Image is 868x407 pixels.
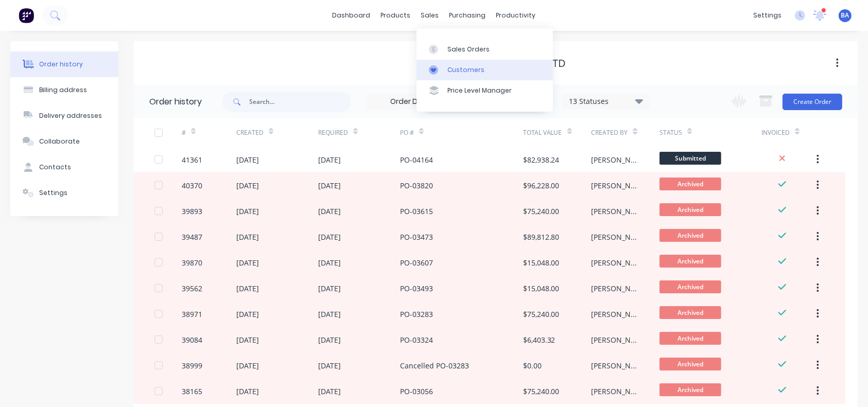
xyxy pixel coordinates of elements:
[182,283,202,294] div: 39562
[318,118,400,147] div: Required
[591,283,639,294] div: [PERSON_NAME]
[236,232,259,242] div: [DATE]
[318,334,341,345] div: [DATE]
[659,178,721,190] span: Archived
[447,65,484,75] div: Customers
[236,334,259,345] div: [DATE]
[10,180,118,206] button: Settings
[236,386,259,397] div: [DATE]
[400,154,433,165] div: PO-04164
[400,257,433,268] div: PO-03607
[182,118,236,147] div: #
[236,128,264,137] div: Created
[10,51,118,77] button: Order history
[491,8,541,23] div: productivity
[400,334,433,345] div: PO-03324
[182,334,202,345] div: 39084
[10,129,118,154] button: Collaborate
[447,86,512,95] div: Price Level Manager
[416,8,444,23] div: sales
[318,154,341,165] div: [DATE]
[400,128,414,137] div: PO #
[236,118,318,147] div: Created
[39,60,83,69] div: Order history
[376,8,416,23] div: products
[149,96,202,108] div: Order history
[182,232,202,242] div: 39487
[783,94,842,110] button: Create Order
[748,8,787,23] div: settings
[39,111,102,120] div: Delivery addresses
[523,334,555,345] div: $6,403.32
[236,154,259,165] div: [DATE]
[659,383,721,396] span: Archived
[761,118,816,147] div: Invoiced
[367,94,454,110] input: Order Date
[318,283,341,294] div: [DATE]
[182,128,186,137] div: #
[400,386,433,397] div: PO-03056
[416,80,553,101] a: Price Level Manager
[318,180,341,191] div: [DATE]
[400,118,523,147] div: PO #
[10,77,118,103] button: Billing address
[591,180,639,191] div: [PERSON_NAME]
[182,257,202,268] div: 39870
[444,8,491,23] div: purchasing
[591,232,639,242] div: [PERSON_NAME]
[523,118,592,147] div: Total Value
[591,128,628,137] div: Created By
[182,154,202,165] div: 41361
[523,386,560,397] div: $75,240.00
[523,232,560,242] div: $89,812.80
[400,309,433,320] div: PO-03283
[327,8,376,23] a: dashboard
[400,232,433,242] div: PO-03473
[236,309,259,320] div: [DATE]
[416,60,553,80] a: Customers
[318,386,341,397] div: [DATE]
[523,309,560,320] div: $75,240.00
[10,154,118,180] button: Contacts
[318,257,341,268] div: [DATE]
[523,154,560,165] div: $82,938.24
[659,358,721,370] span: Archived
[523,360,542,371] div: $0.00
[236,206,259,217] div: [DATE]
[400,283,433,294] div: PO-03493
[10,103,118,129] button: Delivery addresses
[523,180,560,191] div: $96,228.00
[39,188,67,198] div: Settings
[659,229,721,242] span: Archived
[761,128,790,137] div: Invoiced
[39,137,80,146] div: Collaborate
[591,309,639,320] div: [PERSON_NAME]
[236,283,259,294] div: [DATE]
[659,255,721,268] span: Archived
[841,11,849,20] span: BA
[523,128,562,137] div: Total Value
[182,360,202,371] div: 38999
[659,118,762,147] div: Status
[591,334,639,345] div: [PERSON_NAME]
[400,360,469,371] div: Cancelled PO-03283
[182,206,202,217] div: 39893
[182,386,202,397] div: 38165
[416,39,553,59] a: Sales Orders
[39,85,87,95] div: Billing address
[659,203,721,216] span: Archived
[591,360,639,371] div: [PERSON_NAME]
[659,306,721,319] span: Archived
[318,360,341,371] div: [DATE]
[318,309,341,320] div: [DATE]
[563,96,649,107] div: 13 Statuses
[318,128,348,137] div: Required
[659,280,721,293] span: Archived
[591,154,639,165] div: [PERSON_NAME]
[318,206,341,217] div: [DATE]
[236,180,259,191] div: [DATE]
[523,283,560,294] div: $15,048.00
[591,118,659,147] div: Created By
[400,180,433,191] div: PO-03820
[39,163,71,172] div: Contacts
